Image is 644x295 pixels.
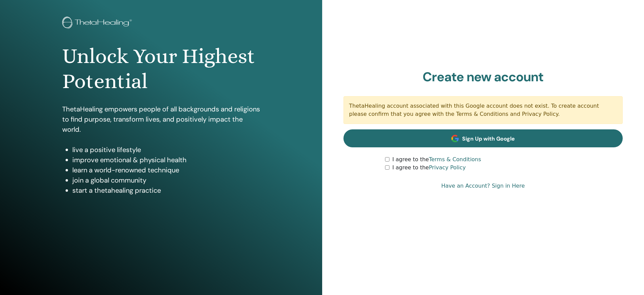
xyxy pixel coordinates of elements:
li: improve emotional & physical health [72,155,260,165]
span: Sign Up with Google [462,135,515,142]
h1: Unlock Your Highest Potential [62,44,260,94]
a: Sign Up with Google [343,129,623,147]
div: ThetaHealing account associated with this Google account does not exist. To create account please... [343,96,623,124]
a: Terms & Conditions [429,156,481,163]
label: I agree to the [392,155,481,164]
li: live a positive lifestyle [72,145,260,155]
li: start a thetahealing practice [72,185,260,195]
p: ThetaHealing empowers people of all backgrounds and religions to find purpose, transform lives, a... [62,104,260,134]
a: Privacy Policy [429,164,466,171]
li: learn a world-renowned technique [72,165,260,175]
label: I agree to the [392,164,466,172]
li: join a global community [72,175,260,185]
a: Have an Account? Sign in Here [441,182,525,190]
h2: Create new account [343,69,623,85]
